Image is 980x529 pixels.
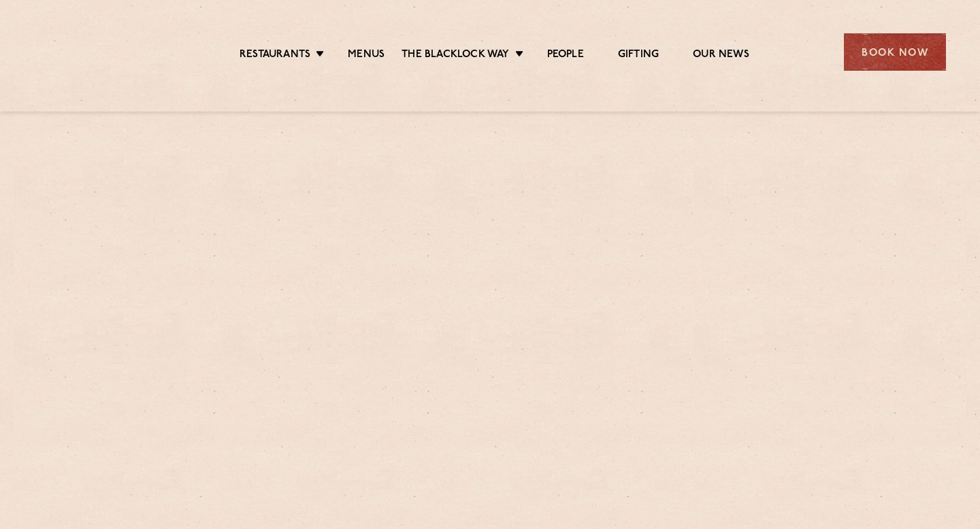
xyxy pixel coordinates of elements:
div: Book Now [844,33,946,71]
a: Our News [693,48,749,63]
a: The Blacklock Way [402,48,509,63]
a: Menus [348,48,385,63]
a: People [547,48,584,63]
a: Gifting [618,48,659,63]
img: svg%3E [34,13,152,91]
a: Restaurants [240,48,310,63]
